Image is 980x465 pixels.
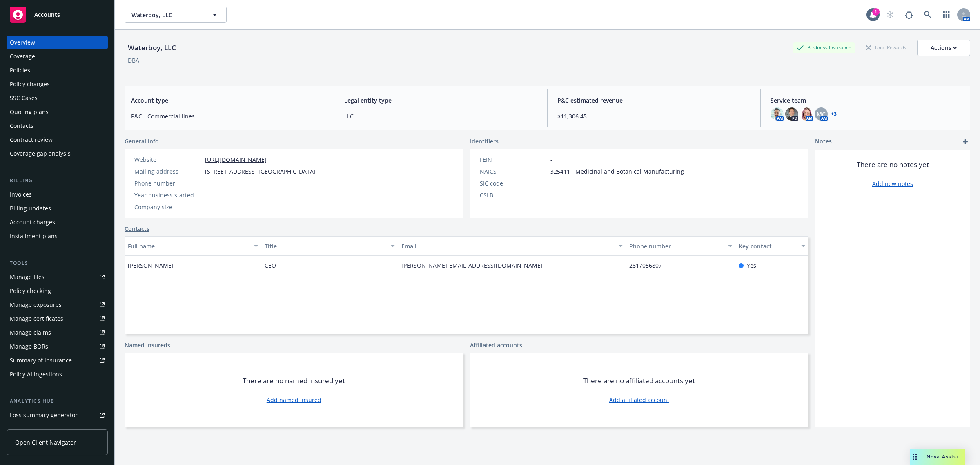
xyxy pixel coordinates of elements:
[480,191,547,199] div: CSLB
[7,78,108,91] a: Policy changes
[10,284,51,297] div: Policy checking
[793,42,855,53] div: Business Insurance
[10,368,62,381] div: Policy AI ingestions
[910,449,920,465] div: Drag to move
[131,11,202,19] span: Waterboy, LLC
[401,262,549,269] a: [PERSON_NAME][EMAIL_ADDRESS][DOMAIN_NAME]
[344,112,537,121] span: LLC
[882,7,898,23] a: Start snowing
[10,78,50,91] div: Policy changes
[10,326,51,339] div: Manage claims
[862,42,911,53] div: Total Rewards
[7,188,108,201] a: Invoices
[7,105,108,118] a: Quoting plans
[7,326,108,339] a: Manage claims
[872,179,913,188] a: Add new notes
[10,133,53,146] div: Contract review
[557,112,751,121] span: $11,306.45
[10,36,35,49] div: Overview
[901,7,917,23] a: Report a Bug
[131,112,324,121] span: P&C - Commercial lines
[10,188,32,201] div: Invoices
[128,56,143,65] div: DBA: -
[7,133,108,146] a: Contract review
[125,7,227,23] button: Waterboy, LLC
[10,147,71,160] div: Coverage gap analysis
[265,242,386,250] div: Title
[7,202,108,215] a: Billing updates
[7,230,108,243] a: Installment plans
[205,156,267,163] a: [URL][DOMAIN_NAME]
[7,119,108,132] a: Contacts
[470,137,499,145] span: Identifiers
[134,179,202,188] div: Phone number
[626,236,735,256] button: Phone number
[960,137,970,147] a: add
[480,179,547,188] div: SIC code
[125,224,149,233] a: Contacts
[7,340,108,353] a: Manage BORs
[7,312,108,325] a: Manage certificates
[7,64,108,77] a: Policies
[629,242,723,250] div: Phone number
[243,376,345,386] span: There are no named insured yet
[205,167,316,176] span: [STREET_ADDRESS] [GEOGRAPHIC_DATA]
[7,147,108,160] a: Coverage gap analysis
[7,368,108,381] a: Policy AI ingestions
[128,261,174,270] span: [PERSON_NAME]
[10,202,51,215] div: Billing updates
[815,137,832,147] span: Notes
[10,230,58,243] div: Installment plans
[10,354,72,367] div: Summary of insurance
[10,105,49,118] div: Quoting plans
[125,137,159,145] span: General info
[134,191,202,199] div: Year business started
[917,40,970,56] button: Actions
[34,11,60,18] span: Accounts
[10,340,48,353] div: Manage BORs
[550,167,684,176] span: 325411 - Medicinal and Botanical Manufacturing
[938,7,955,23] a: Switch app
[739,242,796,250] div: Key contact
[831,112,837,116] a: +3
[910,449,965,465] button: Nova Assist
[771,107,784,121] img: photo
[205,203,207,211] span: -
[10,271,45,284] div: Manage files
[7,36,108,49] a: Overview
[7,259,108,267] div: Tools
[557,96,751,105] span: P&C estimated revenue
[401,242,614,250] div: Email
[7,284,108,297] a: Policy checking
[7,397,108,405] div: Analytics hub
[10,119,33,132] div: Contacts
[7,354,108,367] a: Summary of insurance
[7,216,108,229] a: Account charges
[205,191,207,199] span: -
[10,409,78,422] div: Loss summary generator
[265,261,276,270] span: CEO
[261,236,398,256] button: Title
[10,312,63,325] div: Manage certificates
[134,203,202,211] div: Company size
[857,160,929,170] span: There are no notes yet
[872,8,880,16] div: 1
[205,179,207,188] span: -
[550,179,552,188] span: -
[583,376,695,386] span: There are no affiliated accounts yet
[920,7,936,23] a: Search
[125,236,261,256] button: Full name
[817,110,826,118] span: MC
[7,298,108,311] span: Manage exposures
[7,3,108,26] a: Accounts
[7,409,108,422] a: Loss summary generator
[134,155,202,164] div: Website
[128,242,249,250] div: Full name
[10,64,30,77] div: Policies
[927,453,959,460] span: Nova Assist
[125,42,179,53] div: Waterboy, LLC
[131,96,324,105] span: Account type
[10,50,35,63] div: Coverage
[125,341,170,349] a: Named insureds
[10,92,38,105] div: SSC Cases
